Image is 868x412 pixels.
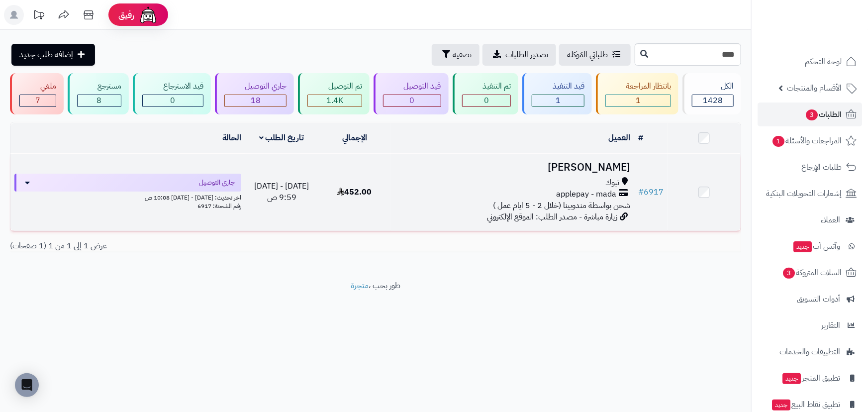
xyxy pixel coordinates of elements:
[118,9,134,21] span: رفيق
[772,136,784,147] span: 1
[395,162,630,173] h3: [PERSON_NAME]
[806,109,818,120] span: 3
[805,55,842,69] span: لوحة التحكم
[78,95,121,106] div: 8
[493,200,630,211] span: شحن بواسطة مندوبينا (خلال 2 - 5 ايام عمل )
[772,400,790,411] span: جديد
[342,132,367,144] a: الإجمالي
[532,81,584,92] div: قيد التنفيذ
[781,371,840,385] span: تطبيق المتجر
[11,44,95,66] a: إضافة طلب جديد
[96,95,101,106] span: 8
[296,73,372,114] a: تم التوصيل 1.4K
[787,81,842,95] span: الأقسام والمنتجات
[19,49,73,61] span: إضافة طلب جديد
[35,95,40,106] span: 7
[821,318,840,332] span: التقارير
[225,95,287,106] div: 18
[463,95,511,106] div: 0
[213,73,296,114] a: جاري التوصيل 18
[171,95,176,106] span: 0
[594,73,681,114] a: بانتظار المراجعة 1
[792,239,840,253] span: وآتس آب
[758,50,862,74] a: لوحة التحكم
[801,160,842,174] span: طلبات الإرجاع
[224,81,287,92] div: جاري التوصيل
[758,340,862,364] a: التطبيقات والخدمات
[372,73,451,114] a: قيد التوصيل 0
[384,95,441,106] div: 0
[20,95,56,106] div: 7
[797,292,840,306] span: أدوات التسويق
[638,186,644,198] span: #
[15,373,39,397] div: Open Intercom Messenger
[77,81,122,92] div: مسترجع
[26,5,51,27] a: تحديثات المنصة
[453,49,472,61] span: تصفية
[821,213,840,227] span: العملاء
[758,287,862,311] a: أدوات التسويق
[567,49,608,61] span: طلباتي المُوكلة
[520,73,594,114] a: قيد التنفيذ 1
[638,132,643,144] a: #
[199,178,235,188] span: جاري التوصيل
[326,95,343,106] span: 1.4K
[605,81,672,92] div: بانتظار المراجعة
[487,211,617,223] span: زيارة مباشرة - مصدر الطلب: الموقع الإلكتروني
[462,81,511,92] div: تم التنفيذ
[351,280,369,292] a: متجرة
[758,129,862,153] a: المراجعات والأسئلة1
[556,95,561,106] span: 1
[484,95,489,106] span: 0
[222,132,241,144] a: الحالة
[259,132,304,144] a: تاريخ الطلب
[758,313,862,337] a: التقارير
[197,202,241,210] span: رقم الشحنة: 6917
[793,241,812,252] span: جديد
[805,107,842,121] span: الطلبات
[143,95,203,106] div: 0
[505,49,548,61] span: تصدير الطلبات
[703,95,723,106] span: 1428
[800,27,859,48] img: logo-2.png
[409,95,414,106] span: 0
[451,73,521,114] a: تم التنفيذ 0
[758,155,862,179] a: طلبات الإرجاع
[783,268,795,279] span: 3
[692,81,734,92] div: الكل
[758,182,862,206] a: إشعارات التحويلات البنكية
[771,398,840,412] span: تطبيق نقاط البيع
[766,187,842,201] span: إشعارات التحويلات البنكية
[638,186,664,198] a: #6917
[779,345,840,359] span: التطبيقات والخدمات
[432,44,480,66] button: تصفية
[758,234,862,258] a: وآتس آبجديد
[605,177,619,189] span: تبوك
[251,95,261,106] span: 18
[142,81,203,92] div: قيد الاسترجاع
[636,95,641,106] span: 1
[758,103,862,126] a: الطلبات3
[758,208,862,232] a: العملاء
[556,189,616,200] span: applepay - mada
[559,44,631,66] a: طلباتي المُوكلة
[19,81,56,92] div: ملغي
[758,261,862,285] a: السلات المتروكة3
[2,240,376,252] div: عرض 1 إلى 1 من 1 (1 صفحات)
[383,81,441,92] div: قيد التوصيل
[482,44,556,66] a: تصدير الطلبات
[308,95,362,106] div: 1393
[758,366,862,390] a: تطبيق المتجرجديد
[307,81,362,92] div: تم التوصيل
[782,373,801,384] span: جديد
[8,73,66,114] a: ملغي 7
[131,73,213,114] a: قيد الاسترجاع 0
[337,186,372,198] span: 452.00
[254,180,309,204] span: [DATE] - [DATE] 9:59 ص
[14,192,241,202] div: اخر تحديث: [DATE] - [DATE] 10:08 ص
[532,95,584,106] div: 1
[680,73,743,114] a: الكل1428
[66,73,131,114] a: مسترجع 8
[606,95,671,106] div: 1
[138,5,158,25] img: ai-face.png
